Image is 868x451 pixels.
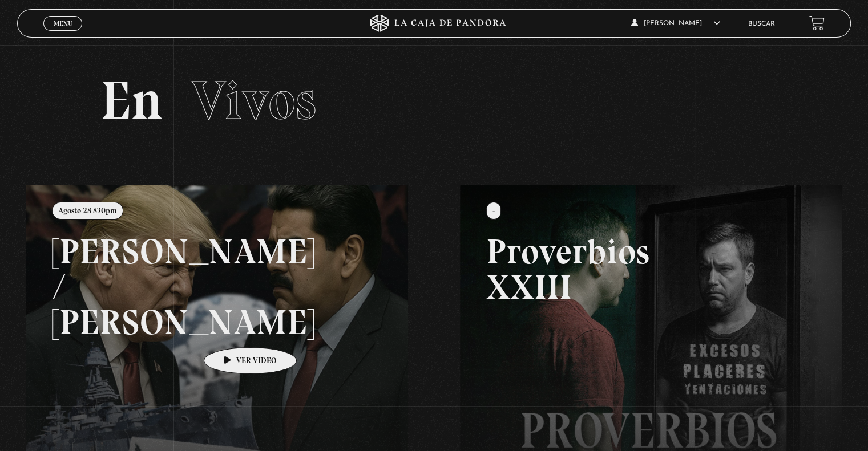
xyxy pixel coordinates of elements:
h2: En [100,74,767,128]
a: View your shopping cart [809,15,825,31]
a: Buscar [748,21,775,27]
span: Cerrar [50,30,76,38]
span: Menu [54,20,72,27]
span: Vivos [192,68,316,133]
span: [PERSON_NAME] [631,20,720,27]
